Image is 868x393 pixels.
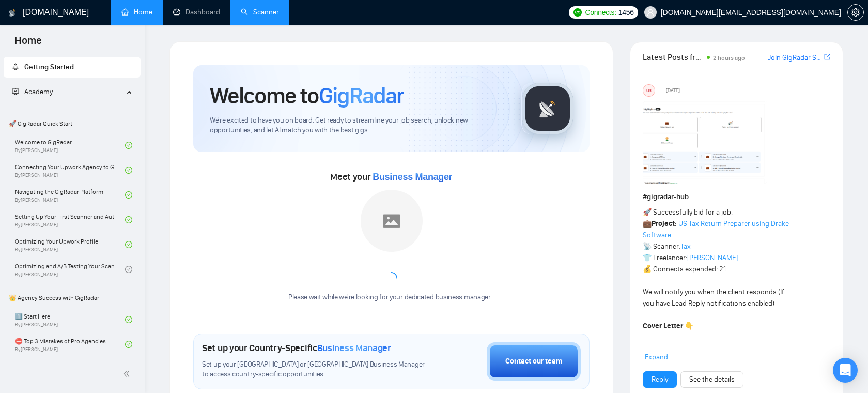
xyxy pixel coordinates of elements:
[15,159,125,182] a: Connecting Your Upwork Agency to GigRadarBy[PERSON_NAME]
[125,266,132,273] span: check-circle
[847,8,864,17] a: setting
[574,8,582,17] img: upwork-logo.png
[643,322,693,330] strong: Cover Letter 👇
[652,374,668,385] a: Reply
[833,358,858,383] div: Open Intercom Messenger
[687,253,738,262] a: [PERSON_NAME]
[585,7,616,18] span: Connects:
[618,7,634,18] span: 1456
[210,82,404,110] h1: Welcome to
[12,87,53,96] span: Academy
[15,233,125,256] a: Optimizing Your Upwork ProfileBy[PERSON_NAME]
[4,57,141,78] li: Getting Started
[202,342,391,354] h1: Set up your Country-Specific
[652,219,677,228] strong: Project:
[15,308,125,331] a: 1️⃣ Start HereBy[PERSON_NAME]
[330,171,452,183] span: Meet your
[6,33,50,55] span: Home
[125,241,132,248] span: check-circle
[15,208,125,231] a: Setting Up Your First Scanner and Auto-BidderBy[PERSON_NAME]
[689,374,735,385] a: See the details
[643,85,655,96] div: US
[241,8,279,17] a: searchScanner
[666,86,680,95] span: [DATE]
[505,356,562,367] div: Contact our team
[384,271,398,285] span: loading
[5,113,139,134] span: 🚀 GigRadar Quick Start
[125,316,132,323] span: check-circle
[643,371,677,388] button: Reply
[824,52,830,62] a: export
[125,216,132,223] span: check-circle
[647,9,654,16] span: user
[824,53,830,61] span: export
[121,8,152,17] a: homeHome
[847,4,864,21] button: setting
[12,63,19,70] span: rocket
[643,219,789,239] a: US Tax Return Preparer using Drake Software
[317,342,391,354] span: Business Manager
[24,63,74,71] span: Getting Started
[361,190,423,252] img: placeholder.png
[15,333,125,356] a: ⛔ Top 3 Mistakes of Pro AgenciesBy[PERSON_NAME]
[848,8,863,17] span: setting
[125,191,132,199] span: check-circle
[202,360,429,380] span: Set up your [GEOGRAPHIC_DATA] or [GEOGRAPHIC_DATA] Business Manager to access country-specific op...
[768,52,822,64] a: Join GigRadar Slack Community
[319,82,404,110] span: GigRadar
[680,242,691,251] a: Tax
[210,116,505,135] span: We're excited to have you on board. Get ready to streamline your job search, unlock new opportuni...
[15,134,125,157] a: Welcome to GigRadarBy[PERSON_NAME]
[15,184,125,206] a: Navigating the GigRadar PlatformBy[PERSON_NAME]
[125,341,132,348] span: check-circle
[487,342,581,381] button: Contact our team
[12,88,19,95] span: fund-projection-screen
[125,167,132,174] span: check-circle
[522,83,574,134] img: gigradar-logo.png
[373,172,452,182] span: Business Manager
[643,101,767,184] img: F09354QB7SM-image.png
[5,288,139,308] span: 👑 Agency Success with GigRadar
[645,353,668,361] span: Expand
[713,54,745,62] span: 2 hours ago
[123,369,133,379] span: double-left
[282,293,501,303] div: Please wait while we're looking for your dedicated business manager...
[24,87,53,96] span: Academy
[173,8,220,17] a: dashboardDashboard
[680,371,743,388] button: See the details
[15,258,125,281] a: Optimizing and A/B Testing Your Scanner for Better ResultsBy[PERSON_NAME]
[9,5,16,21] img: logo
[643,51,704,64] span: Latest Posts from the GigRadar Community
[643,191,830,203] h1: # gigradar-hub
[125,142,132,149] span: check-circle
